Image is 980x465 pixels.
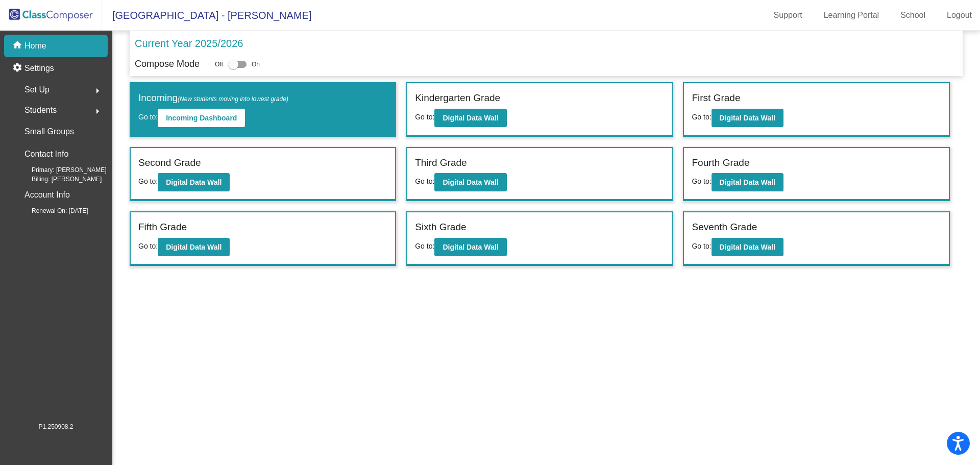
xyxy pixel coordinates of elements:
button: Digital Data Wall [434,173,506,191]
b: Digital Data Wall [720,114,775,122]
b: Digital Data Wall [443,114,498,122]
label: Sixth Grade [415,220,466,235]
p: Compose Mode [135,57,200,71]
label: Seventh Grade [692,220,757,235]
span: Renewal On: [DATE] [15,206,88,215]
p: Contact Info [24,147,68,161]
button: Digital Data Wall [712,109,783,127]
a: School [892,7,934,23]
button: Digital Data Wall [158,238,230,256]
p: Settings [24,62,54,75]
span: Go to: [415,177,434,185]
b: Digital Data Wall [166,243,222,251]
mat-icon: home [12,40,24,52]
b: Digital Data Wall [166,178,222,186]
button: Digital Data Wall [712,173,783,191]
b: Digital Data Wall [720,243,775,251]
button: Digital Data Wall [434,238,506,256]
button: Digital Data Wall [712,238,783,256]
span: Go to: [138,113,158,121]
a: Learning Portal [816,7,888,23]
label: Second Grade [138,156,201,170]
label: Incoming [138,91,288,106]
label: Fourth Grade [692,156,749,170]
button: Digital Data Wall [158,173,230,191]
span: Go to: [138,177,158,185]
mat-icon: settings [12,62,24,75]
mat-icon: arrow_right [91,105,104,117]
span: (New students moving into lowest grade) [178,95,288,103]
b: Digital Data Wall [443,178,498,186]
span: Go to: [692,242,711,250]
span: Go to: [692,177,711,185]
a: Logout [939,7,980,23]
mat-icon: arrow_right [91,85,104,97]
label: Third Grade [415,156,467,170]
span: Go to: [692,113,711,121]
span: Primary: [PERSON_NAME] [15,165,107,175]
span: Go to: [138,242,158,250]
p: Account Info [24,188,70,202]
p: Small Groups [24,125,74,139]
b: Digital Data Wall [443,243,498,251]
span: Set Up [24,83,50,97]
button: Digital Data Wall [434,109,506,127]
span: Off [215,60,223,69]
p: Home [24,40,46,52]
span: Billing: [PERSON_NAME] [15,175,102,184]
label: Fifth Grade [138,220,187,235]
a: Support [766,7,811,23]
span: Students [24,103,57,117]
span: Go to: [415,242,434,250]
b: Incoming Dashboard [166,114,237,122]
label: First Grade [692,91,740,106]
span: On [252,60,260,69]
b: Digital Data Wall [720,178,775,186]
span: [GEOGRAPHIC_DATA] - [PERSON_NAME] [102,7,311,23]
p: Current Year 2025/2026 [135,36,243,51]
label: Kindergarten Grade [415,91,500,106]
span: Go to: [415,113,434,121]
button: Incoming Dashboard [158,109,245,127]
